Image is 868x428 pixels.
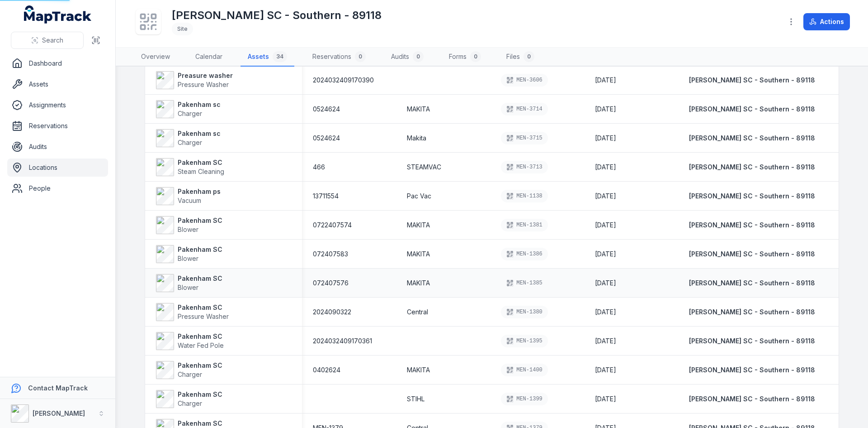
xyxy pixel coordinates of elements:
[178,197,201,204] span: Vacuum
[595,337,616,346] time: 2/7/2026, 12:00:00 AM
[803,13,850,30] button: Actions
[595,76,616,85] time: 2/7/2026, 12:00:00 AM
[313,279,349,288] span: 072407576
[689,192,815,201] a: [PERSON_NAME] SC - Southern - 89118
[595,221,616,229] span: [DATE]
[178,255,198,262] span: Blower
[595,76,616,84] span: [DATE]
[178,313,229,320] span: Pressure Washer
[595,163,616,171] span: [DATE]
[595,308,616,317] time: 2/8/2026, 12:00:00 AM
[156,100,221,118] a: Pakenham scCharger
[689,366,815,374] span: [PERSON_NAME] SC - Southern - 89118
[7,96,108,114] a: Assignments
[313,192,339,201] span: 13711554
[501,393,548,405] div: MEN-1399
[178,100,221,109] strong: Pakenham sc
[156,158,224,176] a: Pakenham SCSteam Cleaning
[689,337,815,346] a: [PERSON_NAME] SC - Southern - 89118
[689,250,815,258] span: [PERSON_NAME] SC - Southern - 89118
[595,192,616,200] span: [DATE]
[305,48,373,67] a: Reservations0
[7,54,108,72] a: Dashboard
[595,279,616,287] span: [DATE]
[156,303,229,321] a: Pakenham SCPressure Washer
[156,390,222,408] a: Pakenham SCCharger
[595,250,616,258] span: [DATE]
[501,103,548,115] div: MEN-3714
[313,76,374,85] span: 2024032409170390
[156,361,222,379] a: Pakenham SCCharger
[313,105,340,114] span: 0524624
[407,221,430,230] span: MAKITA
[413,51,424,62] div: 0
[178,129,221,138] strong: Pakenham sc
[689,250,815,259] a: [PERSON_NAME] SC - Southern - 89118
[156,332,224,350] a: Pakenham SCWater Fed Pole
[470,51,481,62] div: 0
[313,134,340,143] span: 0524624
[407,134,426,143] span: Makita
[172,8,382,23] h1: [PERSON_NAME] SC - Southern - 89118
[689,221,815,229] span: [PERSON_NAME] SC - Southern - 89118
[7,138,108,156] a: Audits
[595,279,616,288] time: 2/7/2026, 12:00:00 AM
[501,306,548,318] div: MEN-1380
[499,48,542,67] a: Files0
[156,245,222,263] a: Pakenham SCBlower
[501,335,548,347] div: MEN-1395
[407,250,430,259] span: MAKITA
[178,158,224,167] strong: Pakenham SC
[156,129,221,147] a: Pakenham scCharger
[172,23,193,35] div: Site
[313,250,348,259] span: 072407583
[313,308,351,317] span: 2024090322
[595,365,616,375] time: 2/7/2026, 12:00:00 AM
[595,250,616,259] time: 2/7/2026, 12:00:00 AM
[689,394,815,404] a: [PERSON_NAME] SC - Southern - 89118
[178,139,202,146] span: Charger
[595,366,616,374] span: [DATE]
[689,134,815,143] a: [PERSON_NAME] SC - Southern - 89118
[178,110,202,117] span: Charger
[689,134,815,142] span: [PERSON_NAME] SC - Southern - 89118
[689,163,815,171] span: [PERSON_NAME] SC - Southern - 89118
[24,5,92,24] a: MapTrack
[407,163,441,172] span: STEAMVAC
[313,365,340,375] span: 0402624
[156,274,222,292] a: Pakenham SCBlower
[689,163,815,172] a: [PERSON_NAME] SC - Southern - 89118
[689,308,815,317] a: [PERSON_NAME] SC - Southern - 89118
[501,190,548,202] div: MEN-1138
[178,332,224,341] strong: Pakenham SC
[33,409,85,417] strong: [PERSON_NAME]
[178,284,198,291] span: Blower
[689,221,815,230] a: [PERSON_NAME] SC - Southern - 89118
[689,279,815,288] a: [PERSON_NAME] SC - Southern - 89118
[178,187,221,196] strong: Pakenham ps
[689,395,815,403] span: [PERSON_NAME] SC - Southern - 89118
[689,308,815,316] span: [PERSON_NAME] SC - Southern - 89118
[178,370,202,378] span: Charger
[313,337,372,346] span: 2024032409170361
[178,419,222,428] strong: Pakenham SC
[689,105,815,113] span: [PERSON_NAME] SC - Southern - 89118
[273,51,287,62] div: 34
[689,76,815,84] span: [PERSON_NAME] SC - Southern - 89118
[501,74,548,87] div: MEN-3606
[7,75,108,93] a: Assets
[407,365,430,375] span: MAKITA
[313,163,325,172] span: 466
[501,161,548,173] div: MEN-3713
[501,219,548,231] div: MEN-1381
[7,159,108,177] a: Locations
[407,394,425,404] span: STIHL
[42,36,63,45] span: Search
[442,48,488,67] a: Forms0
[178,81,229,88] span: Pressure Washer
[595,105,616,114] time: 2/7/2026, 12:00:00 AM
[178,226,198,233] span: Blower
[28,384,88,392] strong: Contact MapTrack
[501,364,548,376] div: MEN-1400
[595,394,616,404] time: 2/7/2026, 12:00:00 AM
